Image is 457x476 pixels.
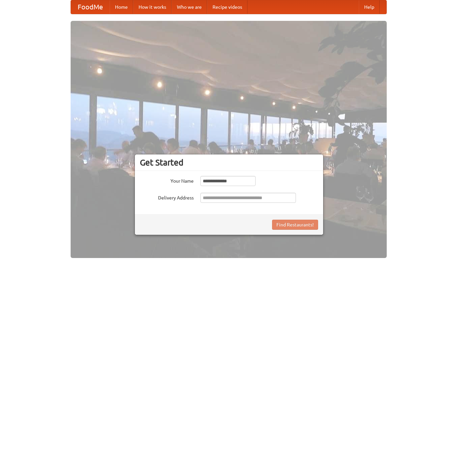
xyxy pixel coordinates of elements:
[172,0,207,14] a: Who we are
[71,0,110,14] a: FoodMe
[133,0,172,14] a: How it works
[359,0,380,14] a: Help
[110,0,133,14] a: Home
[140,157,318,168] h3: Get Started
[140,193,194,201] label: Delivery Address
[140,176,194,184] label: Your Name
[207,0,247,14] a: Recipe videos
[272,220,318,230] button: Find Restaurants!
